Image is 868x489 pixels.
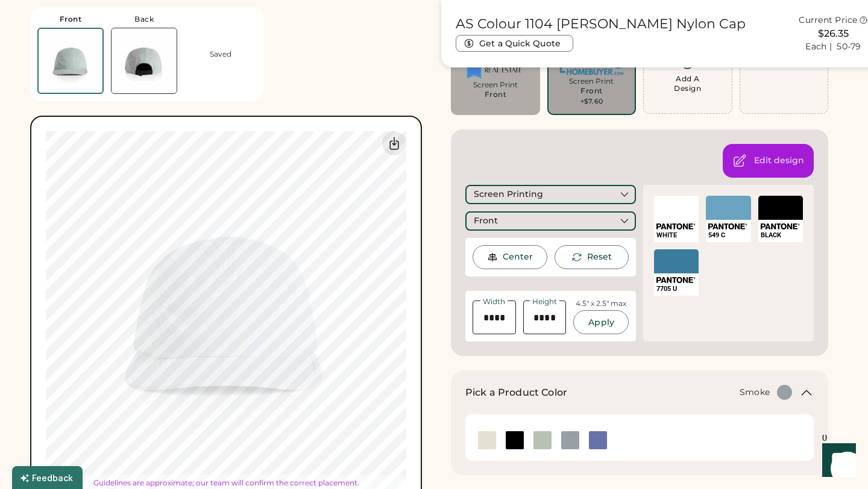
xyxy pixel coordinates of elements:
div: Front [580,86,603,96]
button: Get a Quick Quote [456,35,573,52]
div: 7705 U [656,284,696,293]
img: Pantone Logo [656,223,696,229]
div: This will reset the rotation of the selected element to 0°. [587,251,612,263]
div: 549 C [708,231,748,240]
div: Front [485,90,507,99]
div: Mint [533,431,552,449]
div: 4.5" x 2.5" max [576,299,626,309]
div: Height [530,298,559,305]
div: Each | 50-79 [805,41,861,53]
img: Black Swatch Image [506,431,524,449]
div: Front [60,14,82,24]
div: Add A Design [674,74,701,93]
h1: AS Colour 1104 [PERSON_NAME] Nylon Cap [456,16,746,33]
div: Screen Printing [474,188,543,201]
img: Mint Swatch Image [533,431,552,449]
div: Front [474,215,498,227]
img: AS Colour 1104 Smoke Front Thumbnail [39,29,102,93]
img: Lapis Swatch Image [589,431,607,449]
div: Smoke [561,431,579,449]
button: Apply [573,310,629,334]
div: Current Price [799,14,857,26]
img: Smoke Swatch Image [561,431,579,449]
img: AS Colour 1104 Smoke Back Thumbnail [112,28,177,93]
div: Screen Print [459,80,532,90]
h2: Pick a Product Color [465,385,567,400]
div: Saved [210,49,231,59]
img: Pantone Logo [656,277,696,283]
div: Black [506,431,524,449]
iframe: Front Chat [811,435,863,487]
div: Width [480,298,508,305]
div: Open the design editor to change colors, background, and decoration method. [754,155,804,167]
div: Smoke [740,387,770,399]
div: BLACK [761,231,800,240]
div: Lapis [589,431,607,449]
img: Pantone Logo [708,223,747,229]
div: +$7.60 [580,97,603,107]
div: Ecru [478,431,496,449]
div: Center [503,251,533,263]
div: Back [134,14,154,24]
img: Ecru Swatch Image [478,431,496,449]
div: Download Front Mockup [382,131,406,155]
img: Center Image Icon [487,252,498,263]
div: WHITE [656,231,696,240]
img: Pantone Logo [761,223,800,229]
div: Screen Print [556,76,628,86]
